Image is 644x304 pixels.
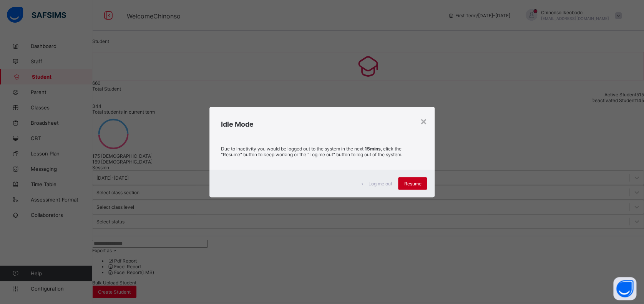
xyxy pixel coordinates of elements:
[221,146,423,157] p: Due to inactivity you would be logged out to the system in the next , click the "Resume" button t...
[221,120,423,128] h2: Idle Mode
[365,146,381,152] strong: 15mins
[420,114,427,127] div: ×
[613,277,636,300] button: Open asap
[404,181,421,187] span: Resume
[368,181,392,187] span: Log me out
